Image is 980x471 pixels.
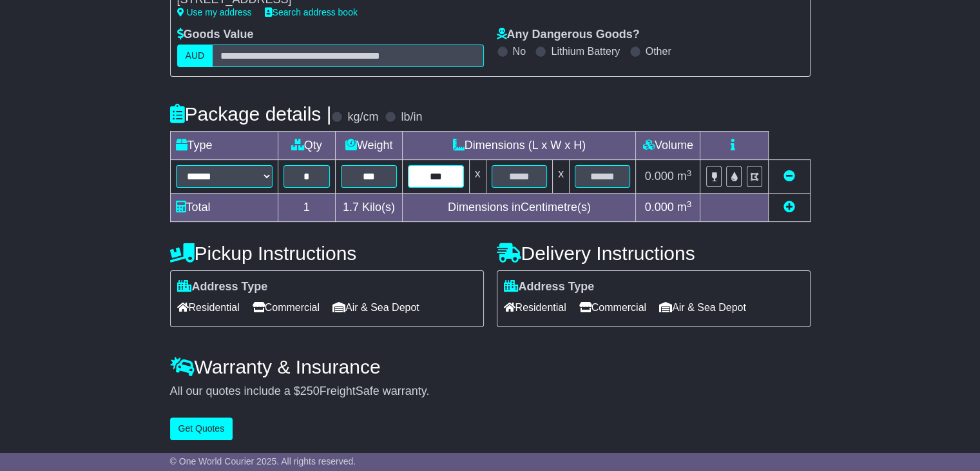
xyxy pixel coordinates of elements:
a: Remove this item [783,170,795,183]
span: Residential [177,297,240,317]
label: Address Type [177,280,268,294]
h4: Warranty & Insurance [170,356,811,377]
span: m [677,170,692,183]
label: Goods Value [177,28,254,42]
span: Air & Sea Depot [332,297,419,317]
h4: Package details | [170,103,332,125]
label: lb/in [401,110,422,125]
label: Address Type [504,280,595,294]
label: AUD [177,45,213,67]
td: Weight [335,132,402,160]
span: Commercial [253,297,320,317]
td: Dimensions (L x W x H) [403,132,636,160]
div: All our quotes include a $ FreightSafe warranty. [170,385,811,399]
td: Dimensions in Centimetre(s) [403,194,636,222]
label: Lithium Battery [551,45,620,57]
a: Search address book [265,7,358,17]
span: Air & Sea Depot [659,297,746,317]
td: Volume [636,132,700,160]
td: Qty [278,132,335,160]
td: x [553,160,570,194]
h4: Delivery Instructions [497,243,811,264]
td: 1 [278,194,335,222]
label: No [513,45,526,57]
a: Use my address [177,7,252,17]
td: Kilo(s) [335,194,402,222]
span: m [677,201,692,214]
span: Commercial [579,297,646,317]
sup: 3 [687,199,692,209]
a: Add new item [783,201,795,214]
span: 250 [300,385,320,397]
button: Get Quotes [170,417,233,440]
span: Residential [504,297,566,317]
sup: 3 [687,168,692,178]
label: Other [646,45,671,57]
span: 0.000 [645,170,674,183]
label: Any Dangerous Goods? [497,28,640,42]
h4: Pickup Instructions [170,243,484,264]
span: 1.7 [343,201,359,214]
td: x [469,160,486,194]
td: Type [170,132,278,160]
td: Total [170,194,278,222]
span: © One World Courier 2025. All rights reserved. [170,456,356,466]
span: 0.000 [645,201,674,214]
label: kg/cm [347,110,378,125]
